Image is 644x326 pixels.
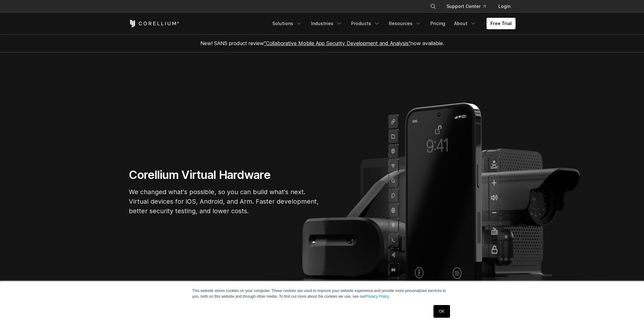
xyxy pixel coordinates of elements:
a: Solutions [268,18,306,29]
a: Products [347,18,384,29]
a: Privacy Policy. [365,294,390,299]
div: Navigation Menu [268,18,516,29]
span: New! SANS product review now available. [200,40,444,46]
a: OK [433,305,450,318]
a: Support Center [441,1,491,12]
p: This website stores cookies on your computer. These cookies are used to improve your website expe... [192,288,452,299]
p: We changed what's possible, so you can build what's next. Virtual devices for iOS, Android, and A... [129,187,320,216]
div: Navigation Menu [422,1,516,12]
a: Resources [385,18,425,29]
h1: Corellium Virtual Hardware [129,168,320,182]
a: Industries [307,18,346,29]
a: "Collaborative Mobile App Security Development and Analysis" [264,40,411,46]
a: Free Trial [487,18,516,29]
a: Pricing [426,18,449,29]
a: Login [493,1,516,12]
a: Corellium Home [129,20,179,27]
a: About [450,18,480,29]
button: Search [427,1,439,12]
